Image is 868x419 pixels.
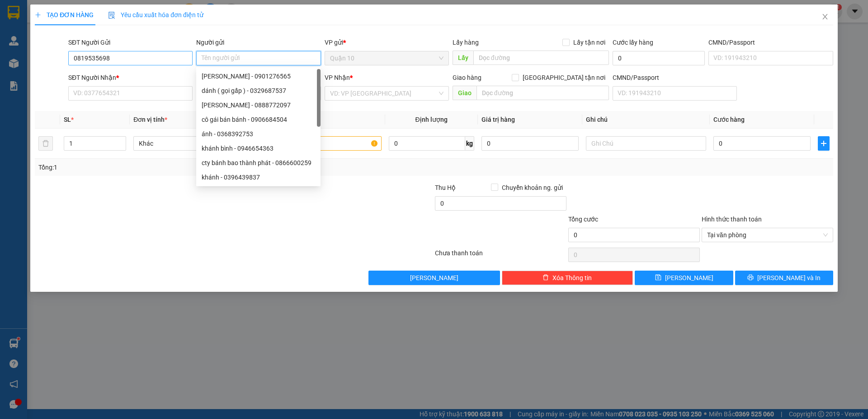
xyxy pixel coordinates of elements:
div: cô gái bán bánh - 0906684504 [196,112,321,127]
div: SĐT Người Gửi [68,37,193,47]
strong: THIÊN PHÁT ĐẠT [35,23,100,32]
span: printer [747,274,754,281]
span: Lấy tận nơi [570,37,609,47]
span: Chuyển khoản ng. gửi [498,183,566,193]
div: khánh - 0396439837 [196,170,321,184]
input: 0 [481,136,579,151]
strong: CTY XE KHÁCH [39,11,97,21]
span: Trạm 114 [71,52,107,62]
span: [PERSON_NAME] [410,273,458,283]
span: 0907696988 [74,34,110,41]
input: Dọc đường [476,86,609,100]
span: Tại văn phòng [707,228,828,242]
span: Định lượng [415,116,448,123]
span: PHIẾU GỬI HÀNG [35,41,102,51]
div: khánh huyền - 0888772097 [196,98,321,112]
button: delete [38,136,53,151]
span: Đơn vị tính [133,116,167,123]
span: save [655,274,661,281]
div: CMND/Passport [613,73,737,83]
div: cty bánh bao thành phát - 0866600259 [202,158,315,168]
input: VD: Bàn, Ghế [261,136,381,151]
label: Hình thức thanh toán [702,216,762,223]
div: dánh ( gọi gấp ) - 0329687537 [202,86,315,96]
div: Chưa thanh toán [434,248,567,264]
div: dánh ( gọi gấp ) - 0329687537 [196,83,321,98]
span: Giao [453,86,476,100]
span: delete [542,274,549,281]
div: ánh - 0368392753 [196,127,321,141]
span: [PERSON_NAME] và In [757,273,821,283]
span: Yêu cầu xuất hóa đơn điện tử [108,11,203,18]
span: TẠO ĐƠN HÀNG [35,11,94,18]
div: khánh - 0396439837 [202,172,315,182]
span: plus [818,140,829,147]
div: khánh bình - 0946654363 [196,141,321,156]
button: printer[PERSON_NAME] và In [735,271,833,285]
span: Quận 10 [330,51,443,65]
input: Ghi Chú [586,136,706,151]
div: cty bánh bao thành phát - 0866600259 [196,156,321,170]
div: khánh bình - 0946654363 [202,143,315,153]
div: VP gửi [325,37,449,47]
div: [PERSON_NAME] - 0901276565 [202,71,315,81]
span: VP Nhận [325,74,350,81]
span: Thu Hộ [435,184,456,191]
span: plus [35,12,41,18]
span: [PERSON_NAME] [665,273,713,283]
input: Cước lấy hàng [613,51,705,65]
button: plus [818,136,830,151]
span: [DATE] [102,4,121,11]
div: Người gửi [196,37,321,47]
label: Cước lấy hàng [613,39,653,46]
button: Close [812,5,838,30]
span: Lấy [453,51,473,65]
button: save[PERSON_NAME] [635,271,733,285]
div: khánh quỳnh - 0901276565 [196,69,321,83]
button: [PERSON_NAME] [368,271,500,285]
strong: VP: SĐT: [25,34,110,41]
span: SL [64,116,71,123]
span: Q102508150042 [15,4,63,11]
div: Tổng: 1 [38,162,335,172]
span: LONG CMND: [20,64,105,71]
span: kg [465,136,474,151]
span: close [821,13,829,20]
div: CMND/Passport [708,37,833,47]
span: Giao hàng [453,74,481,81]
img: icon [108,12,115,19]
div: SĐT Người Nhận [68,73,193,83]
span: Khác [139,137,248,150]
span: 14:03 [85,4,101,11]
strong: N.gửi: [3,64,105,71]
span: Tổng cước [568,216,598,223]
span: 07720005611 [66,64,105,71]
span: Quận 10 [35,34,60,41]
span: Cước hàng [713,116,745,123]
span: [GEOGRAPHIC_DATA] tận nơi [519,73,609,83]
div: [PERSON_NAME] - 0888772097 [202,100,315,110]
div: cô gái bán bánh - 0906684504 [202,115,315,124]
div: ánh - 0368392753 [202,129,315,139]
th: Ghi chú [582,111,710,129]
button: deleteXóa Thông tin [502,271,633,285]
span: Lấy hàng [453,39,479,46]
span: Quận 10 -> [28,52,107,62]
span: Giá trị hàng [481,116,515,123]
input: Dọc đường [473,51,609,65]
span: Xóa Thông tin [552,273,592,283]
